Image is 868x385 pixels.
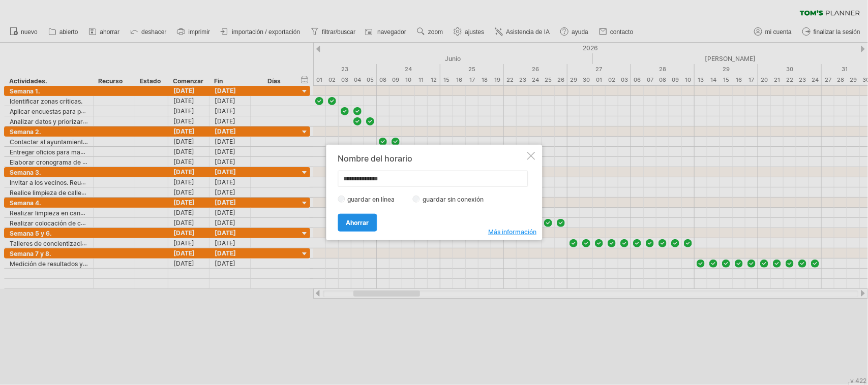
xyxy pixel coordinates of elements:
[488,228,536,236] font: Más información
[338,214,377,232] a: Ahorrar
[338,153,412,164] font: Nombre del horario
[346,219,369,227] font: Ahorrar
[423,196,484,203] font: guardar sin conexión
[347,196,395,203] font: guardar en línea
